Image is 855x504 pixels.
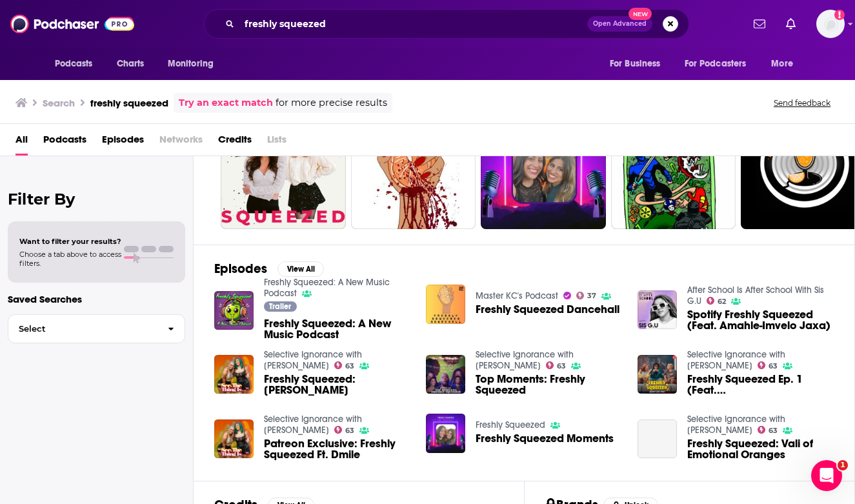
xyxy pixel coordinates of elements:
[179,96,273,110] a: Try an exact match
[214,291,254,330] a: Freshly Squeezed: A New Music Podcast
[334,361,355,369] a: 63
[638,290,677,330] img: Spotify Freshly Squeezed (Feat. Amahle-Imvelo Jaxa)
[19,250,121,268] span: Choose a tab above to access filters.
[771,55,793,73] span: More
[214,419,254,459] img: Patreon Exclusive: Freshly Squeezed Ft. Dmile
[687,414,785,436] a: Selective Ignorance with Mandii B
[8,314,185,343] button: Select
[687,374,834,396] span: Freshly Squeezed Ep. 1 (Feat. [GEOGRAPHIC_DATA])
[769,363,778,369] span: 63
[629,8,652,20] span: New
[476,374,622,396] span: Top Moments: Freshly Squeezed
[117,55,145,73] span: Charts
[8,325,157,333] span: Select
[676,52,765,76] button: open menu
[762,52,809,76] button: open menu
[476,290,558,301] a: Master KC's Podcast
[687,374,834,396] a: Freshly Squeezed Ep. 1 (Feat. Elhae)
[159,52,230,76] button: open menu
[345,428,354,434] span: 63
[816,10,845,38] button: Show profile menu
[816,10,845,38] img: User Profile
[221,104,346,229] a: 26
[46,52,110,76] button: open menu
[351,104,476,229] a: 6
[43,129,86,156] span: Podcasts
[638,419,677,459] a: Freshly Squeezed: Vali of Emotional Oranges
[687,285,824,307] a: After School Is After School With Sis G.U
[476,304,619,315] a: Freshly Squeezed Dancehall
[687,349,785,371] a: Selective Ignorance with Mandii B
[557,363,566,369] span: 63
[816,10,845,38] span: Logged in as NicolaLynch
[687,309,834,331] a: Spotify Freshly Squeezed (Feat. Amahle-Imvelo Jaxa)
[55,55,93,73] span: Podcasts
[576,292,597,299] a: 37
[834,10,845,20] svg: Add a profile image
[687,438,834,460] a: Freshly Squeezed: Vali of Emotional Oranges
[90,97,168,109] h3: freshly squeezed
[685,55,747,73] span: For Podcasters
[749,13,770,35] a: Show notifications dropdown
[267,129,287,156] span: Lists
[426,285,465,324] img: Freshly Squeezed Dancehall
[587,16,652,32] button: Open AdvancedNew
[426,414,465,453] img: Freshly Squeezed Moments
[264,277,390,299] a: Freshly Squeezed: A New Music Podcast
[19,237,121,246] span: Want to filter your results?
[593,21,647,27] span: Open Advanced
[15,129,28,156] a: All
[838,460,848,470] span: 1
[269,303,291,310] span: Trailer
[426,355,465,394] img: Top Moments: Freshly Squeezed
[334,426,355,434] a: 63
[264,374,410,396] span: Freshly Squeezed: [PERSON_NAME]
[610,55,661,73] span: For Business
[638,355,677,394] img: Freshly Squeezed Ep. 1 (Feat. Elhae)
[108,52,152,76] a: Charts
[276,96,387,110] span: for more precise results
[8,190,185,208] h2: Filter By
[10,12,134,36] a: Podchaser - Follow, Share and Rate Podcasts
[214,261,324,277] a: EpisodesView All
[102,129,144,156] a: Episodes
[718,299,726,305] span: 62
[43,97,75,109] h3: Search
[264,318,410,340] a: Freshly Squeezed: A New Music Podcast
[277,261,324,277] button: View All
[587,293,596,299] span: 37
[159,129,203,156] span: Networks
[769,428,778,434] span: 63
[476,349,574,371] a: Selective Ignorance with Mandii B
[707,297,727,305] a: 62
[546,361,567,369] a: 63
[204,9,689,39] div: Search podcasts, credits, & more...
[8,293,185,305] p: Saved Searches
[811,460,842,491] iframe: Intercom live chat
[781,13,801,35] a: Show notifications dropdown
[476,433,614,444] a: Freshly Squeezed Moments
[770,97,834,108] button: Send feedback
[601,52,677,76] button: open menu
[264,374,410,396] a: Freshly Squeezed: Tone Stith
[758,426,778,434] a: 63
[264,349,362,371] a: Selective Ignorance with Mandii B
[214,355,254,394] img: Freshly Squeezed: Tone Stith
[214,261,267,277] h2: Episodes
[218,129,252,156] a: Credits
[345,363,354,369] span: 63
[168,55,214,73] span: Monitoring
[264,438,410,460] a: Patreon Exclusive: Freshly Squeezed Ft. Dmile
